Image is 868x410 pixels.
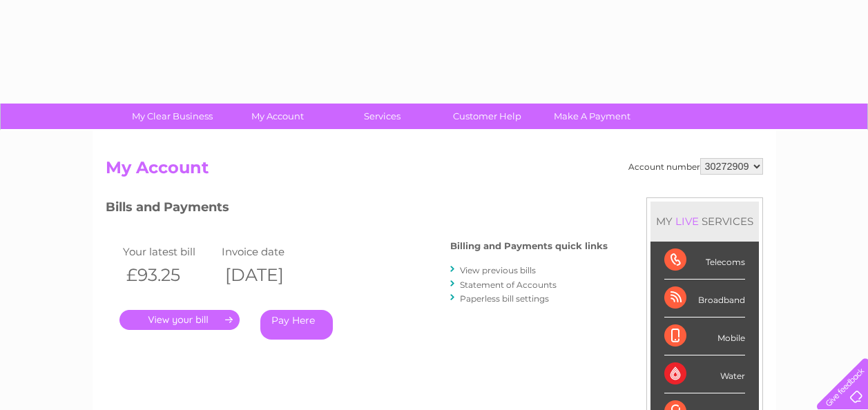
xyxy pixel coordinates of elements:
h2: My Account [106,158,763,184]
h4: Billing and Payments quick links [450,241,608,251]
a: View previous bills [460,265,536,275]
th: £93.25 [119,261,219,289]
div: Telecoms [664,242,745,280]
div: Account number [628,158,763,175]
h3: Bills and Payments [106,197,608,222]
a: Customer Help [430,104,544,129]
div: MY SERVICES [650,202,759,241]
a: Services [325,104,439,129]
div: Water [664,355,745,393]
a: Pay Here [260,310,333,340]
div: Mobile [664,318,745,355]
td: Your latest bill [119,242,219,261]
a: Make A Payment [535,104,649,129]
a: Statement of Accounts [460,280,557,290]
a: My Account [220,104,334,129]
a: Paperless bill settings [460,293,549,304]
td: Invoice date [218,242,318,261]
div: LIVE [673,215,702,228]
a: . [119,310,240,330]
div: Broadband [664,280,745,318]
a: My Clear Business [115,104,229,129]
th: [DATE] [218,261,318,289]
